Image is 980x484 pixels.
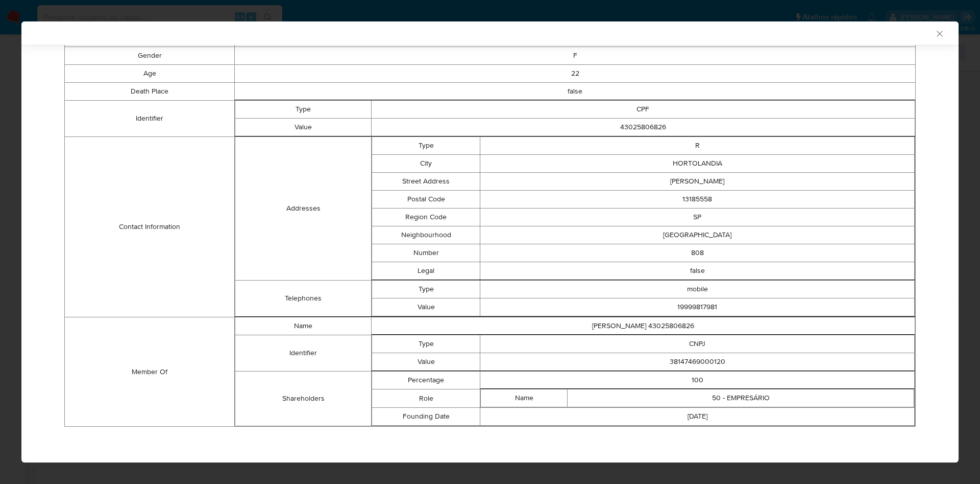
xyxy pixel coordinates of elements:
td: Gender [65,47,235,65]
td: Neighbourhood [372,226,480,244]
td: Member Of [65,317,235,427]
td: CNPJ [480,335,915,353]
td: Value [372,353,480,371]
td: Telephones [235,281,371,317]
td: 38147469000120 [480,353,915,371]
td: [GEOGRAPHIC_DATA] [480,226,915,244]
td: Death Place [65,83,235,101]
td: Type [372,137,480,155]
div: closure-recommendation-modal [21,21,959,463]
td: Region Code [372,209,480,226]
td: [PERSON_NAME] 43025806826 [371,317,915,335]
td: CPF [371,101,915,119]
button: Fechar a janela [935,29,944,38]
td: Identifier [235,335,371,372]
td: [DATE] [480,408,915,426]
td: 22 [235,65,916,83]
td: Type [235,101,371,119]
td: mobile [480,281,915,298]
td: 808 [480,244,915,262]
td: false [480,262,915,280]
td: Role [372,389,480,408]
td: Founding Date [372,408,480,426]
td: Postal Code [372,191,480,209]
td: Contact Information [65,137,235,317]
td: Shareholders [235,372,371,426]
td: Type [372,335,480,353]
td: Identifier [65,101,235,137]
td: Type [372,281,480,298]
td: false [235,83,916,101]
td: 50 - EMPRESÁRIO [568,389,914,407]
td: Value [372,298,480,316]
td: 13185558 [480,191,915,209]
td: City [372,155,480,173]
td: F [235,47,916,65]
td: 100 [480,372,915,389]
td: SP [480,209,915,226]
td: Legal [372,262,480,280]
td: 19999817981 [480,298,915,316]
td: Street Address [372,173,480,191]
td: Addresses [235,137,371,281]
td: Number [372,244,480,262]
td: Value [235,119,371,136]
td: Age [65,65,235,83]
td: R [480,137,915,155]
td: Name [235,317,371,335]
td: HORTOLANDIA [480,155,915,173]
td: 43025806826 [371,119,915,136]
td: Percentage [372,372,480,389]
td: [PERSON_NAME] [480,173,915,191]
td: Name [481,389,568,407]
